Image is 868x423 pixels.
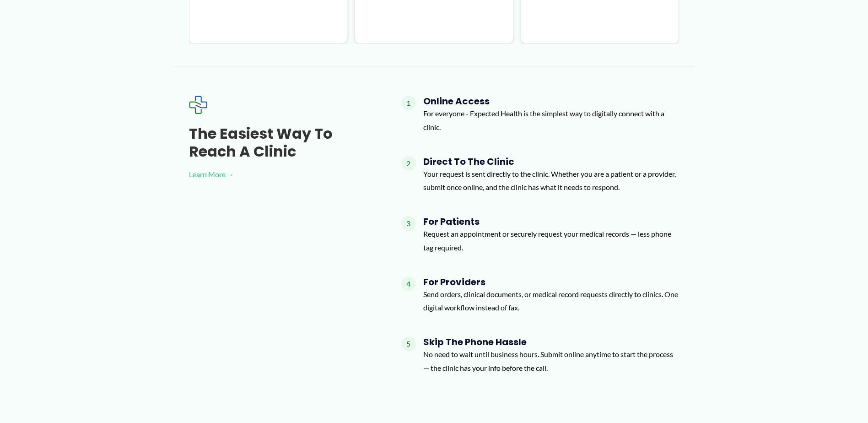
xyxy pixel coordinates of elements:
[423,167,679,194] p: Your request is sent directly to the clinic. Whether you are a patient or a provider, submit once...
[423,347,679,374] p: No need to wait until business hours. Submit online anytime to start the process — the clinic has...
[423,227,679,254] p: Request an appointment or securely request your medical records — less phone tag required.
[423,107,679,134] p: For everyone - Expected Health is the simplest way to digitally connect with a clinic.
[189,125,372,160] h3: The Easiest Way to Reach a Clinic
[423,336,679,347] h4: Skip the Phone Hassle
[401,96,416,110] span: 1
[401,277,416,291] span: 4
[189,96,207,114] img: Expected Healthcare Logo
[401,156,416,171] span: 2
[423,216,679,227] h4: For Patients
[189,168,372,181] a: Learn More →
[401,336,416,351] span: 5
[423,287,679,315] p: Send orders, clinical documents, or medical record requests directly to clinics. One digital work...
[423,96,679,107] h4: Online Access
[423,277,679,287] h4: For Providers
[423,156,679,167] h4: Direct to the Clinic
[401,216,416,231] span: 3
